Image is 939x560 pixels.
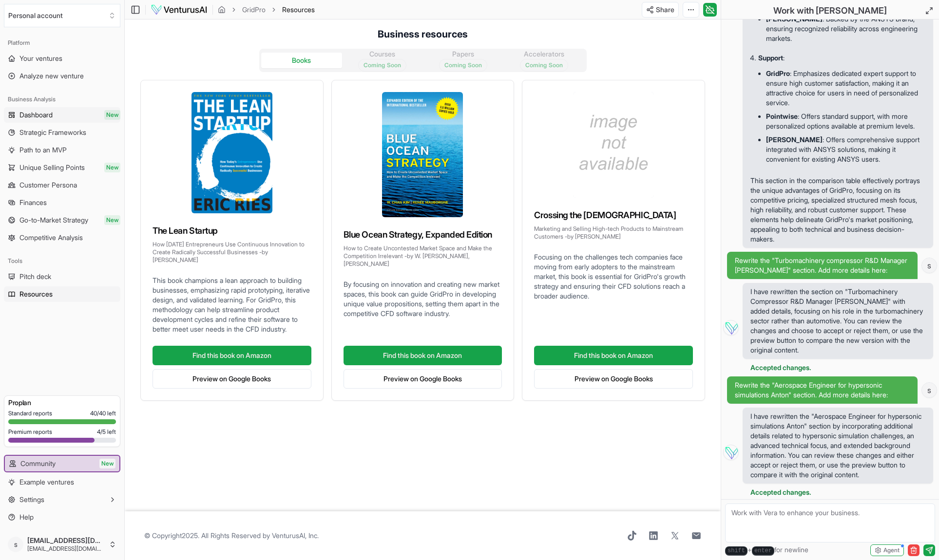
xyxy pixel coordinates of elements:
a: Resources [4,286,120,302]
p: How [DATE] Entrepreneurs Use Continuous Innovation to Create Radically Successful Businesses - by... [153,241,311,264]
span: 4 / 5 left [97,428,116,436]
span: Go-to-Market Strategy [19,215,88,225]
span: Rewrite the "Aerospace Engineer for hypersonic simulations Anton" section. Add more details here: [735,380,910,400]
a: Pitch deck [4,269,120,284]
li: : Offers standard support, with more personalized options available at premium levels. [766,110,925,133]
span: Share [656,5,674,15]
span: Dashboard [19,110,53,120]
li: : Emphasizes dedicated expert support to ensure high customer satisfaction, making it an attracti... [766,67,925,110]
h2: Work with [PERSON_NAME] [773,4,887,18]
a: VenturusAI, Inc [272,531,317,540]
span: Resources [19,289,53,299]
h3: Blue Ocean Strategy, Expanded Edition [344,228,502,242]
nav: breadcrumb [218,5,315,15]
strong: Support [758,54,783,62]
span: Path to an MVP [19,145,67,155]
p: By focusing on innovation and creating new market spaces, this book can guide GridPro in developi... [344,280,502,318]
a: Competitive Analysis [4,230,120,245]
span: Resources [282,5,315,15]
span: © Copyright 2025 . All Rights Reserved by . [144,531,319,541]
span: Your ventures [19,54,62,63]
a: Customer Persona [4,177,120,193]
span: I have rewritten the "Aerospace Engineer for hypersonic simulations Anton" section by incorporati... [750,411,925,480]
strong: Pointwise [766,112,798,120]
span: New [104,163,120,172]
span: Agent [883,546,900,554]
a: Preview on Google Books [344,369,502,389]
a: Find this book on Amazon [153,346,311,365]
a: Find this book on Amazon [534,346,693,365]
h4: Business resources [125,19,721,41]
p: This book champions a lean approach to building businesses, emphasizing rapid prototyping, iterat... [153,276,311,334]
p: Focusing on the challenges tech companies face moving from early adopters to the mainstream marke... [534,252,693,301]
a: Example ventures [4,474,120,490]
span: 40 / 40 left [90,410,116,417]
a: Finances [4,195,120,210]
img: logo [151,4,208,16]
h3: Crossing the [DEMOGRAPHIC_DATA] [534,208,693,222]
a: DashboardNew [4,107,120,123]
a: Preview on Google Books [534,369,693,389]
a: Your ventures [4,51,120,66]
strong: [PERSON_NAME] [766,135,823,144]
h3: The Lean Startup [153,224,311,238]
div: Tools [4,253,120,269]
span: Unique Selling Points [19,163,85,172]
a: Go-to-Market StrategyNew [4,212,120,228]
button: Select an organization [4,4,120,27]
span: New [99,459,115,468]
span: New [104,215,120,225]
kbd: enter [752,546,774,556]
p: How to Create Uncontested Market Space and Make the Competition Irrelevant - by W. [PERSON_NAME],... [344,244,502,268]
a: GridPro [242,5,266,15]
img: Vera [723,445,739,460]
button: s[EMAIL_ADDRESS][DOMAIN_NAME][EMAIL_ADDRESS][DOMAIN_NAME] [4,533,120,556]
a: Strategic Frameworks [4,125,120,140]
a: CommunityNew [5,456,119,471]
a: Unique Selling PointsNew [4,160,120,175]
a: Analyze new venture [4,68,120,84]
li: : Backed by the ANSYS brand, ensuring recognized reliability across engineering markets. [766,12,925,45]
img: Crossing the Chasm [573,92,654,198]
span: Settings [19,495,44,504]
span: Rewrite the "Turbomachinery compressor R&D Manager [PERSON_NAME]" section. Add more details here: [735,256,910,275]
span: Standard reports [8,410,52,417]
div: Platform [4,35,120,51]
span: s [922,383,937,397]
span: [EMAIL_ADDRESS][DOMAIN_NAME] [27,545,105,553]
p: Marketing and Selling High-tech Products to Mainstream Customers - by [PERSON_NAME] [534,225,693,241]
kbd: shift [725,546,747,556]
span: Analyze new venture [19,71,84,81]
span: Community [20,459,56,468]
p: : [758,53,925,63]
span: + for newline [725,545,808,556]
img: Blue Ocean Strategy, Expanded Edition [382,92,463,217]
span: [EMAIL_ADDRESS][DOMAIN_NAME] [27,536,105,545]
span: Customer Persona [19,180,77,190]
a: Find this book on Amazon [344,346,502,365]
div: Accepted changes. [743,487,933,497]
div: Business Analysis [4,92,120,107]
span: s [922,258,937,273]
span: Example ventures [19,477,74,487]
li: : Offers comprehensive support integrated with ANSYS solutions, making it convenient for existing... [766,133,925,166]
img: Vera [723,320,739,336]
span: s [8,537,23,552]
span: Help [19,512,34,522]
div: Accepted changes. [743,363,933,373]
a: Preview on Google Books [153,369,311,389]
button: Settings [4,492,120,507]
span: Premium reports [8,428,52,436]
div: Books [292,56,311,65]
button: Agent [870,544,904,556]
span: Strategic Frameworks [19,128,86,137]
p: This section in the comparison table effectively portrays the unique advantages of GridPro, focus... [750,176,925,244]
strong: GridPro [766,69,790,77]
img: The Lean Startup [192,92,272,213]
span: New [104,110,120,120]
span: Pitch deck [19,272,51,281]
a: Path to an MVP [4,142,120,158]
button: Share [642,2,679,18]
h3: Pro plan [8,398,116,408]
span: Finances [19,198,47,207]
